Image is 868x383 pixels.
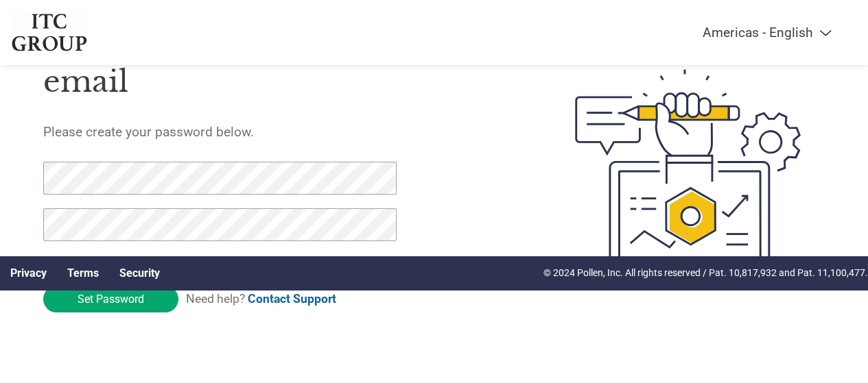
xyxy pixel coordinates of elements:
[43,286,178,312] input: Set Password
[10,14,89,51] img: ITC Group
[119,267,160,280] a: Security
[543,266,868,280] p: © 2024 Pollen, Inc. All rights reserved / Pat. 10,817,932 and Pat. 11,100,477.
[10,267,47,280] a: Privacy
[248,292,336,306] a: Contact Support
[186,292,336,306] span: Need help?
[67,267,99,280] a: Terms
[43,124,512,140] h5: Please create your password below.
[43,255,399,269] p: Password must be at least 12 characters long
